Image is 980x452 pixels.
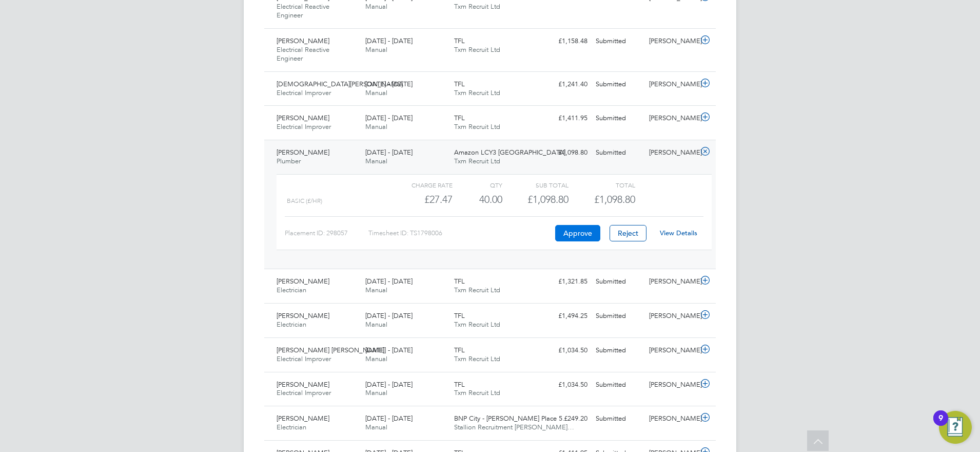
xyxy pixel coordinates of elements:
[454,88,500,97] span: Txm Recruit Ltd
[454,45,500,54] span: Txm Recruit Ltd
[538,376,592,393] div: £1,034.50
[454,380,465,389] span: TFL
[365,414,413,423] span: [DATE] - [DATE]
[454,354,500,363] span: Txm Recruit Ltd
[569,179,635,191] div: Total
[453,191,502,208] div: 40.00
[277,157,301,165] span: Plumber
[538,33,592,50] div: £1,158.48
[277,423,306,431] span: Electrician
[538,308,592,325] div: £1,494.25
[939,411,972,444] button: Open Resource Center, 9 new notifications
[938,418,943,431] div: 9
[454,114,465,122] span: TFL
[594,193,635,205] span: £1,098.80
[454,80,465,88] span: TFL
[365,114,413,122] span: [DATE] - [DATE]
[277,414,329,423] span: [PERSON_NAME]
[538,273,592,290] div: £1,321.85
[592,410,645,427] div: Submitted
[368,225,553,241] div: Timesheet ID: TS1798006
[645,144,698,161] div: [PERSON_NAME]
[454,277,465,286] span: TFL
[610,225,646,241] button: Reject
[277,36,329,45] span: [PERSON_NAME]
[454,311,465,320] span: TFL
[365,320,387,329] span: Manual
[365,2,387,11] span: Manual
[592,33,645,50] div: Submitted
[454,36,465,45] span: TFL
[277,320,306,329] span: Electrician
[454,286,500,294] span: Txm Recruit Ltd
[660,229,697,237] a: View Details
[365,157,387,165] span: Manual
[538,110,592,127] div: £1,411.95
[277,388,331,397] span: Electrical Improver
[365,286,387,294] span: Manual
[285,225,368,241] div: Placement ID: 298057
[277,311,329,320] span: [PERSON_NAME]
[365,36,413,45] span: [DATE] - [DATE]
[538,76,592,93] div: £1,241.40
[453,179,502,191] div: QTY
[454,423,574,431] span: Stallion Recruitment [PERSON_NAME]…
[277,286,306,294] span: Electrician
[454,157,500,165] span: Txm Recruit Ltd
[277,80,403,88] span: [DEMOGRAPHIC_DATA][PERSON_NAME]
[645,410,698,427] div: [PERSON_NAME]
[454,148,565,157] span: Amazon LCY3 [GEOGRAPHIC_DATA]
[277,277,329,286] span: [PERSON_NAME]
[365,277,413,286] span: [DATE] - [DATE]
[454,346,465,354] span: TFL
[365,45,387,54] span: Manual
[555,225,600,241] button: Approve
[645,33,698,50] div: [PERSON_NAME]
[645,342,698,359] div: [PERSON_NAME]
[592,308,645,325] div: Submitted
[645,273,698,290] div: [PERSON_NAME]
[277,354,331,363] span: Electrical Improver
[277,114,329,122] span: [PERSON_NAME]
[365,80,413,88] span: [DATE] - [DATE]
[538,410,592,427] div: £249.20
[365,423,387,431] span: Manual
[592,342,645,359] div: Submitted
[277,2,329,20] span: Electrical Reactive Engineer
[454,414,569,423] span: BNP City - [PERSON_NAME] Place 5…
[386,191,453,208] div: £27.47
[386,179,453,191] div: Charge rate
[645,76,698,93] div: [PERSON_NAME]
[365,380,413,389] span: [DATE] - [DATE]
[592,273,645,290] div: Submitted
[277,148,329,157] span: [PERSON_NAME]
[538,342,592,359] div: £1,034.50
[365,148,413,157] span: [DATE] - [DATE]
[365,354,387,363] span: Manual
[365,122,387,131] span: Manual
[538,144,592,161] div: £1,098.80
[645,376,698,393] div: [PERSON_NAME]
[277,346,384,354] span: [PERSON_NAME] [PERSON_NAME]
[502,179,569,191] div: Sub Total
[454,320,500,329] span: Txm Recruit Ltd
[277,88,331,97] span: Electrical Improver
[454,2,500,11] span: Txm Recruit Ltd
[277,380,329,389] span: [PERSON_NAME]
[365,311,413,320] span: [DATE] - [DATE]
[287,197,322,204] span: Basic (£/HR)
[592,110,645,127] div: Submitted
[277,45,329,63] span: Electrical Reactive Engineer
[592,376,645,393] div: Submitted
[454,388,500,397] span: Txm Recruit Ltd
[645,110,698,127] div: [PERSON_NAME]
[365,388,387,397] span: Manual
[592,144,645,161] div: Submitted
[592,76,645,93] div: Submitted
[645,308,698,325] div: [PERSON_NAME]
[365,346,413,354] span: [DATE] - [DATE]
[365,88,387,97] span: Manual
[454,122,500,131] span: Txm Recruit Ltd
[277,122,331,131] span: Electrical Improver
[502,191,569,208] div: £1,098.80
